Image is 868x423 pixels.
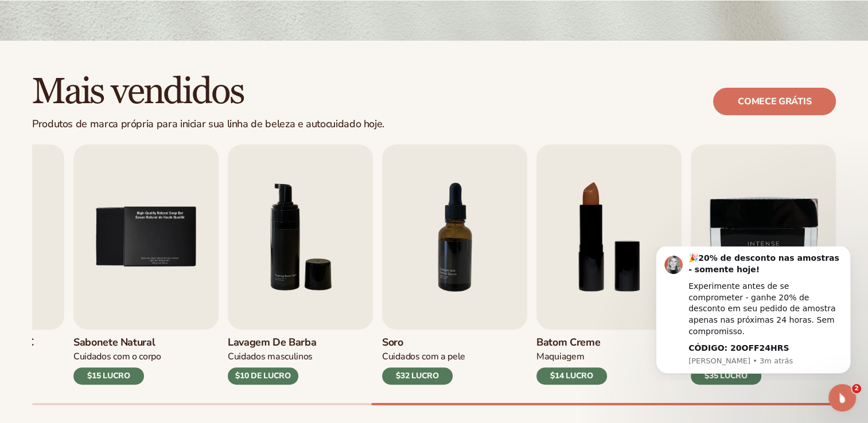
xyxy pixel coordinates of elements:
div: Produtos de marca própria para iniciar sua linha de beleza e autocuidado hoje. [32,118,384,131]
a: 8 / 9 [536,144,682,385]
iframe: Intercom notifications message [639,246,868,381]
div: 🎉 [50,6,204,29]
a: 7 / 9 [382,144,527,385]
div: $32 LUCRO [382,367,453,385]
div: $15 LUCRO [73,367,144,385]
div: Cuidados masculinos [228,351,316,363]
b: 20% de desconto nas amostras - somente hoje! [50,7,201,28]
b: CÓDIGO: 20OFF24HRS [50,97,150,106]
h3: Lavagem de barba [228,336,316,349]
iframe: Intercom live chat [828,384,856,412]
div: $10 DE LUCRO [228,367,298,385]
h3: Sabonete Natural [73,336,161,349]
a: 6 / 9 [228,144,373,385]
h3: Soro [382,336,465,349]
a: 9 / 9 [691,144,836,385]
div: Conteúdo da mensagem [50,6,204,108]
a: Comece grátis [713,88,836,115]
div: Maquiagem [536,351,607,363]
img: Imagem de perfil de Lee [26,9,44,28]
h3: Batom Creme [536,336,607,349]
div: Cuidados com a pele [382,351,465,363]
div: Cuidados com o corpo [73,351,161,363]
p: Mensagem de Lee, enviada há 3 meses [50,109,204,120]
span: 2 [852,384,861,393]
div: Experimente antes de se comprometer - ganhe 20% de desconto em seu pedido de amostra apenas nas p... [50,34,204,91]
a: 5 / 9 [73,144,219,385]
h2: Mais vendidos [32,73,384,111]
div: $14 LUCRO [536,367,607,385]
